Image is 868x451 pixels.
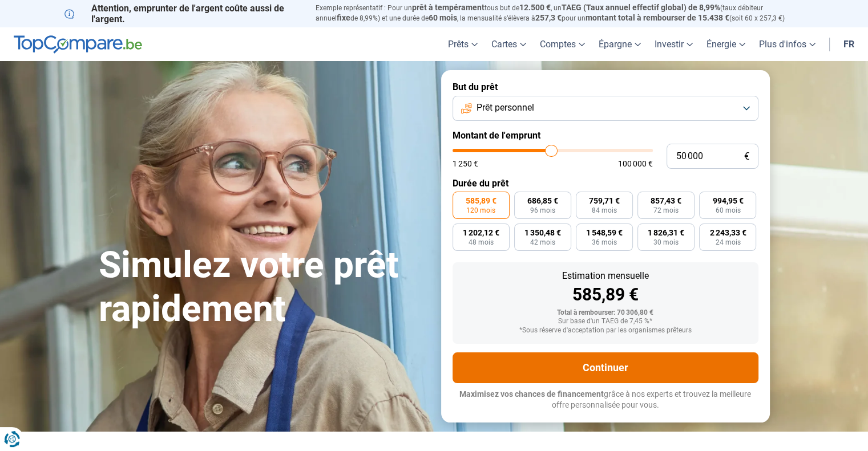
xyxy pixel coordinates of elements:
[715,239,740,246] span: 24 mois
[453,160,478,168] span: 1 250 €
[462,271,749,281] div: Estimation mensuelle
[752,27,822,61] a: Plus d'infos
[592,239,617,246] span: 36 mois
[648,27,700,61] a: Investir
[412,3,485,12] span: prêt à tempérament
[462,327,749,335] div: *Sous réserve d'acceptation par les organismes prêteurs
[653,207,679,214] span: 72 mois
[589,197,620,205] span: 759,71 €
[524,229,561,237] span: 1 350,48 €
[485,27,533,61] a: Cartes
[700,27,752,61] a: Énergie
[651,197,681,205] span: 857,43 €
[530,239,555,246] span: 42 mois
[466,207,495,214] span: 120 mois
[715,207,740,214] span: 60 mois
[462,286,749,303] div: 585,89 €
[535,13,562,22] span: 257,3 €
[99,243,427,331] h1: Simulez votre prêt rapidement
[429,13,457,22] span: 60 mois
[337,13,350,22] span: fixe
[653,239,679,246] span: 30 mois
[459,389,604,399] span: Maximisez vos chances de financement
[441,27,485,61] a: Prêts
[592,207,617,214] span: 84 mois
[744,152,749,161] span: €
[466,197,496,205] span: 585,89 €
[316,3,804,23] p: Exemple représentatif : Pour un tous but de , un (taux débiteur annuel de 8,99%) et une durée de ...
[592,27,648,61] a: Épargne
[527,197,558,205] span: 686,85 €
[586,13,729,22] span: montant total à rembourser de 15.438 €
[533,27,592,61] a: Comptes
[562,3,720,12] span: TAEG (Taux annuel effectif global) de 8,99%
[453,389,758,411] p: grâce à nos experts et trouvez la meilleure offre personnalisée pour vous.
[453,130,758,141] label: Montant de l'emprunt
[530,207,555,214] span: 96 mois
[463,229,499,237] span: 1 202,12 €
[469,239,494,246] span: 48 mois
[648,229,684,237] span: 1 826,31 €
[586,229,623,237] span: 1 548,59 €
[14,35,142,54] img: TopCompare
[453,82,758,92] label: But du prêt
[477,101,534,114] span: Prêt personnel
[618,160,653,168] span: 100 000 €
[462,309,749,317] div: Total à rembourser: 70 306,80 €
[453,96,758,121] button: Prêt personnel
[453,178,758,189] label: Durée du prêt
[64,3,302,25] p: Attention, emprunter de l'argent coûte aussi de l'argent.
[709,229,746,237] span: 2 243,33 €
[462,318,749,326] div: Sur base d'un TAEG de 7,45 %*
[837,27,861,61] a: fr
[519,3,551,12] span: 12.500 €
[453,352,758,383] button: Continuer
[712,197,743,205] span: 994,95 €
